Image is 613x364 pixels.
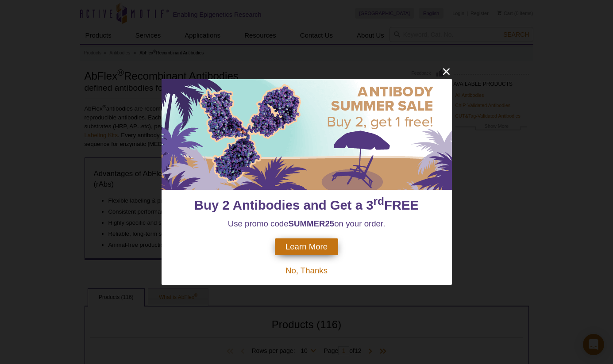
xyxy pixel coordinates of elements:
[285,242,328,252] span: Learn More
[228,219,386,228] span: Use promo code on your order.
[289,219,335,228] strong: SUMMER25
[374,195,384,207] sup: rd
[285,266,328,275] span: No, Thanks
[194,198,419,212] span: Buy 2 Antibodies and Get a 3 FREE
[441,66,452,77] button: close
